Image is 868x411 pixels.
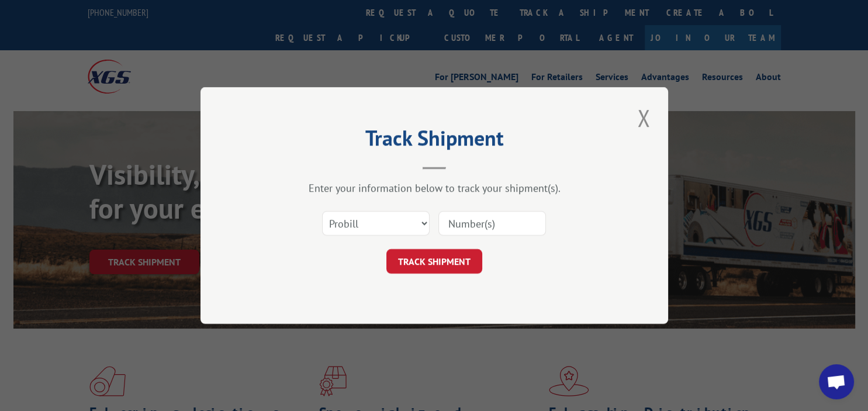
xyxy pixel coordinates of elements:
[634,102,653,134] button: Close modal
[259,181,610,195] div: Enter your information below to track your shipment(s).
[438,211,546,236] input: Number(s)
[259,130,610,152] h2: Track Shipment
[819,364,854,399] a: Open chat
[386,249,482,274] button: TRACK SHIPMENT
